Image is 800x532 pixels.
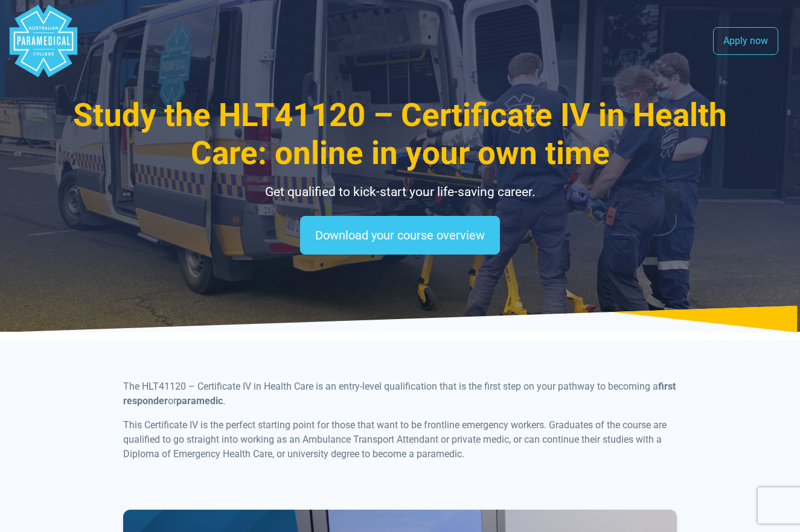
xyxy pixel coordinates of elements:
[7,5,80,77] div: Australian Paramedical College
[300,216,500,255] a: Download your course overview
[176,395,223,407] b: paramedic
[73,97,727,172] span: Study the HLT41120 – Certificate IV in Health Care: online in your own time
[123,381,658,392] span: The HLT41120 – Certificate IV in Health Care is an entry-level qualification that is the first st...
[123,381,676,407] b: first responder
[123,419,667,460] span: This Certificate IV is the perfect starting point for those that want to be frontline emergency w...
[265,185,536,199] span: Get qualified to kick-start your life-saving career.
[223,395,225,407] span: .
[168,395,176,407] span: or
[713,27,778,55] a: Apply now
